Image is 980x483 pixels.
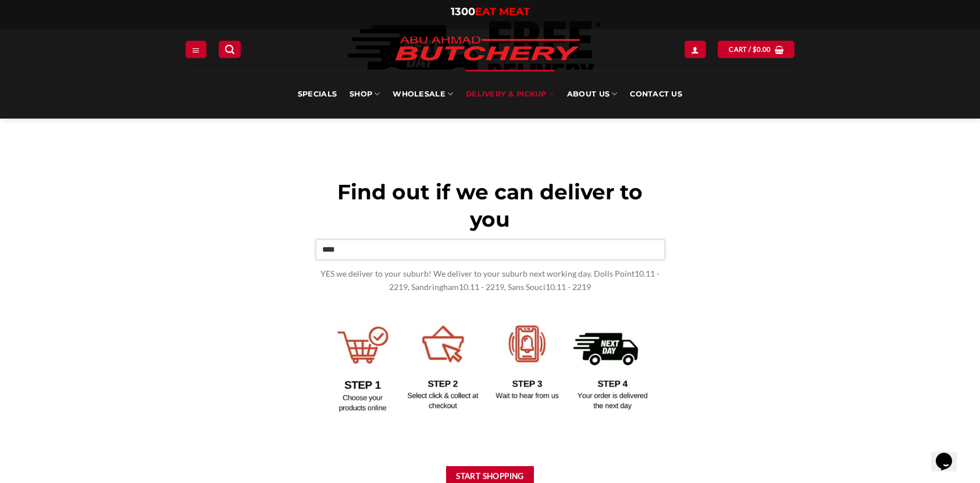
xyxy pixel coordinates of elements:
[219,41,241,58] a: Search
[718,41,794,58] a: Cart / $0.00
[451,5,530,18] a: 1300EAT MEAT
[931,437,968,471] iframe: chat widget
[475,5,530,18] span: EAT MEAT
[753,44,757,55] span: $
[350,70,380,119] a: SHOP
[186,41,206,58] a: Menu
[393,70,453,119] a: Wholesale
[685,41,705,58] a: Login
[298,70,337,119] a: Specials
[567,70,617,119] a: About Us
[320,269,660,292] span: YES we deliver to your suburb! We deliver to your suburb next working day. Dolls Point10.11 - 221...
[386,29,589,70] img: Abu Ahmad Butchery
[729,44,771,55] span: Cart /
[753,45,771,53] bdi: 0.00
[466,70,554,119] a: Delivery & Pickup
[337,179,643,232] span: Find out if we can deliver to you
[451,5,475,18] span: 1300
[316,312,665,418] img: Delivery Options
[630,70,682,119] a: Contact Us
